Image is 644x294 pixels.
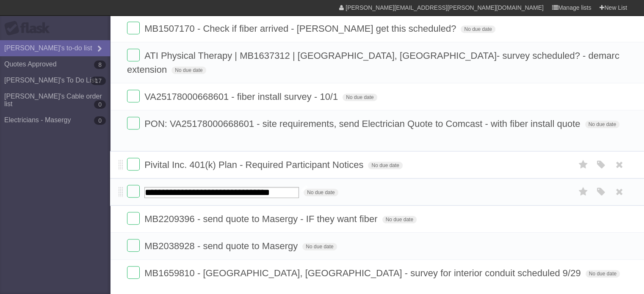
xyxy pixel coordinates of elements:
[127,212,140,225] label: Done
[127,50,619,75] span: ATI Physical Therapy | MB1637312 | [GEOGRAPHIC_DATA], [GEOGRAPHIC_DATA]- survey scheduled? - dema...
[127,239,140,252] label: Done
[144,214,379,224] span: MB2209396 - send quote to Masergy - IF they want fiber
[127,22,140,34] label: Done
[127,158,140,170] label: Done
[127,49,140,61] label: Done
[144,23,458,34] span: MB1507170 - Check if fiber arrived - [PERSON_NAME] get this scheduled?
[144,118,582,129] span: PON: VA25178000668601 - site requirements, send Electrician Quote to Comcast - with fiber install...
[382,216,417,223] span: No due date
[144,241,300,251] span: MB2038928 - send quote to Masergy
[127,117,140,129] label: Done
[586,270,620,278] span: No due date
[343,93,377,101] span: No due date
[127,90,140,102] label: Done
[127,266,140,279] label: Done
[304,189,338,196] span: No due date
[585,121,619,128] span: No due date
[575,158,591,172] label: Star task
[94,116,106,125] b: 0
[171,66,206,74] span: No due date
[94,100,106,109] b: 0
[144,159,365,170] span: Pivital Inc. 401(k) Plan - Required Participant Notices
[144,91,340,102] span: VA25178000668601 - fiber install survey - 10/1
[127,185,140,198] label: Done
[4,21,55,36] div: Flask
[461,25,495,33] span: No due date
[91,77,106,85] b: 17
[368,162,402,169] span: No due date
[575,185,591,199] label: Star task
[144,268,583,278] span: MB1659810 - [GEOGRAPHIC_DATA], [GEOGRAPHIC_DATA] - survey for interior conduit scheduled 9/29
[302,243,337,250] span: No due date
[94,60,106,69] b: 8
